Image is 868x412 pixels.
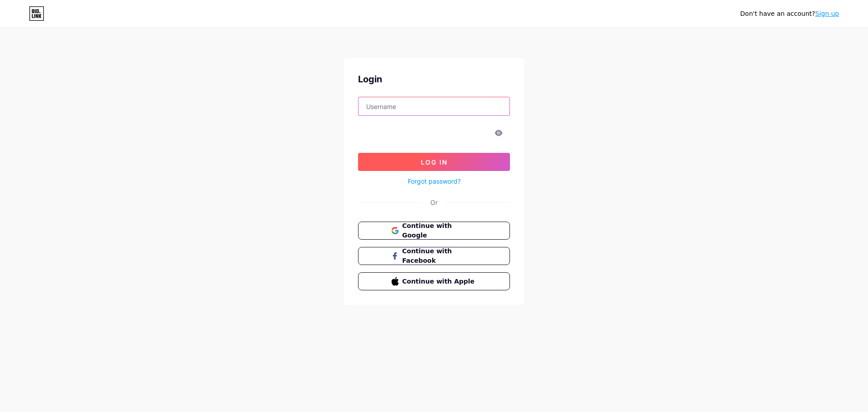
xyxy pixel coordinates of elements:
[421,158,448,166] span: Log In
[358,72,510,86] div: Login
[740,9,839,19] div: Don't have an account?
[402,277,477,286] span: Continue with Apple
[358,247,510,265] button: Continue with Facebook
[359,97,509,115] input: Username
[358,272,510,290] button: Continue with Apple
[815,10,839,17] a: Sign up
[402,221,477,240] span: Continue with Google
[358,222,510,240] button: Continue with Google
[402,246,477,265] span: Continue with Facebook
[430,198,438,207] div: Or
[408,176,461,186] a: Forgot password?
[358,153,510,171] button: Log In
